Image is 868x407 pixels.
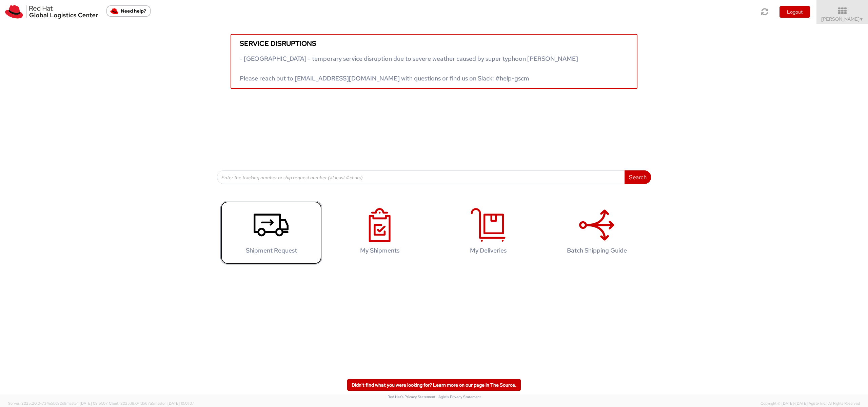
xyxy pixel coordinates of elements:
[240,40,628,47] h5: Service disruptions
[231,34,637,89] a: Service disruptions - [GEOGRAPHIC_DATA] - temporary service disruption due to severe weather caus...
[436,394,481,399] a: | Agistix Privacy Statement
[240,55,578,82] span: - [GEOGRAPHIC_DATA] - temporary service disruption due to severe weather caused by super typhoon ...
[761,401,860,406] span: Copyright © [DATE]-[DATE] Agistix Inc., All Rights Reserved
[336,247,423,254] h4: My Shipments
[437,201,539,264] a: My Deliveries
[821,16,864,22] span: [PERSON_NAME]
[154,401,194,406] span: master, [DATE] 10:01:07
[66,401,108,406] span: master, [DATE] 09:51:07
[445,247,532,254] h4: My Deliveries
[217,170,625,184] input: Enter the tracking number or ship request number (at least 4 chars)
[347,379,521,391] a: Didn't find what you were looking for? Learn more on our page in The Source.
[220,201,322,264] a: Shipment Request
[860,17,864,22] span: ▼
[5,5,98,19] img: rh-logistics-00dfa346123c4ec078e1.svg
[388,394,435,399] a: Red Hat's Privacy Statement
[546,201,648,264] a: Batch Shipping Guide
[228,247,315,254] h4: Shipment Request
[625,170,651,184] button: Search
[553,247,640,254] h4: Batch Shipping Guide
[8,401,108,406] span: Server: 2025.20.0-734e5bc92d9
[109,401,194,406] span: Client: 2025.18.0-fd567a5
[106,5,151,17] button: Need help?
[329,201,431,264] a: My Shipments
[780,6,810,18] button: Logout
